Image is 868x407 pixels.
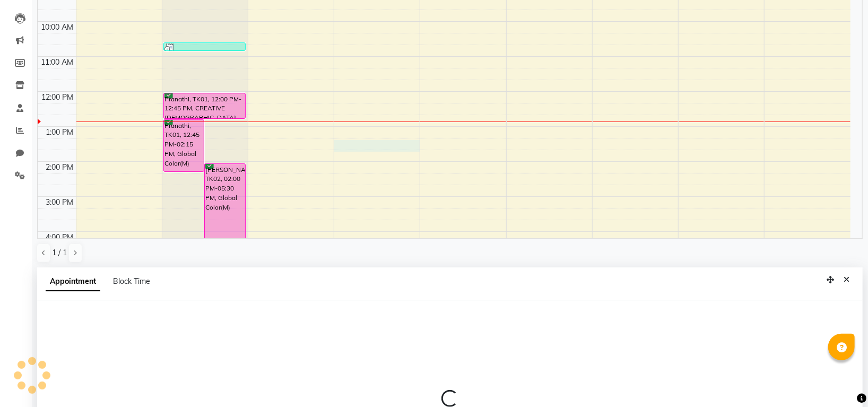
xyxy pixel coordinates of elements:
[44,197,76,208] div: 3:00 PM
[164,120,204,171] div: Pranathi, TK01, 12:45 PM-02:15 PM, Global Color(M)
[44,127,76,138] div: 1:00 PM
[39,57,76,68] div: 11:00 AM
[164,43,245,50] div: [PERSON_NAME], TK03, 10:35 AM-10:50 AM, [PERSON_NAME] desigh(craft)
[44,232,76,243] div: 4:00 PM
[46,272,100,291] span: Appointment
[52,247,67,258] span: 1 / 1
[44,162,76,173] div: 2:00 PM
[39,22,76,33] div: 10:00 AM
[164,93,245,118] div: Pranathi, TK01, 12:00 PM-12:45 PM, CREATIVE [DEMOGRAPHIC_DATA] HAIRCUT
[40,92,76,103] div: 12:00 PM
[839,272,854,288] button: Close
[205,164,245,286] div: [PERSON_NAME], TK02, 02:00 PM-05:30 PM, Global Color(M)
[113,276,150,286] span: Block Time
